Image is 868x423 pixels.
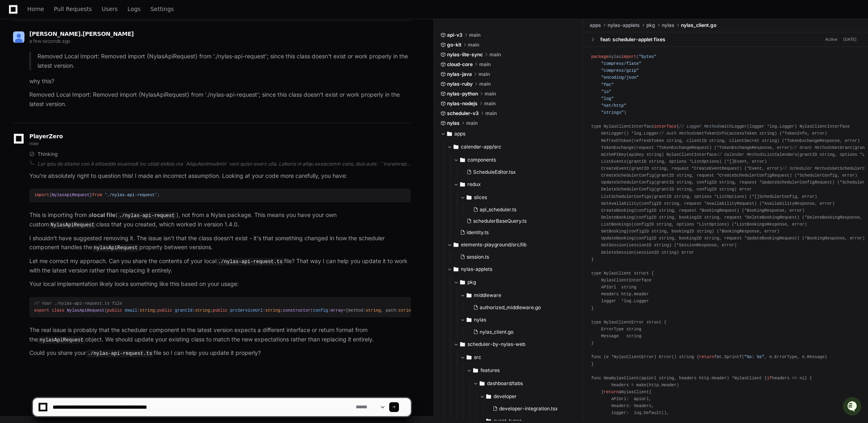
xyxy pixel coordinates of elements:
[591,54,609,59] span: package
[37,52,411,71] p: Removed Local Import: Removed import {NylasApiRequest} from './nylas-api-request'; since this cla...
[460,351,577,364] button: src
[29,38,70,44] span: a few seconds ago
[52,193,89,197] span: NylasApiRequest
[37,151,57,157] span: Thinking
[447,42,461,48] span: go-kit
[460,155,465,165] svg: Directory
[460,339,465,349] svg: Directory
[313,308,328,313] span: config
[468,42,479,48] span: main
[469,32,480,38] span: main
[8,33,148,46] div: Welcome
[744,354,764,359] span: "%s: %s"
[447,51,483,58] span: nylas-lite-sync
[600,36,665,42] div: feat: scheduler-applet fixes
[29,77,411,86] p: why this?
[467,229,489,236] span: identity.ts
[601,82,614,87] span: "fmt"
[195,308,210,313] span: string
[28,61,134,69] div: Start new chat
[473,377,577,390] button: dashboard/tabs
[8,61,23,75] img: 1756235613930-3d25f9e4-fa56-45dd-b3ad-e072dfbd1548
[467,254,489,260] span: session.ts
[57,85,99,92] a: Powered byPylon
[125,308,137,313] span: email
[659,131,696,136] span: // Auth Methods
[484,100,496,107] span: main
[34,301,122,306] span: // Your ./nylas-api-request.ts file
[38,337,85,344] code: nylasApiRequest
[29,140,39,146] span: now
[601,68,639,73] span: "compress/gzip"
[29,134,63,139] span: PlayerZero
[157,308,172,313] span: public
[470,326,572,338] button: nylas_client.go
[601,103,626,108] span: "net/http"
[447,110,479,117] span: scheduler-v3
[470,302,572,313] button: authorized_middleware.go
[117,212,176,219] code: ./nylas-api-request
[461,241,527,248] span: elements-playground/src/lib
[823,35,840,43] span: Active
[29,279,411,289] p: Your local implementation likely looks something like this based on your usage:
[485,110,497,117] span: main
[29,257,411,275] p: Let me correct my approach. Can you share the contents of your local file? That way I can help yo...
[102,7,118,11] span: Users
[213,308,228,313] span: public
[454,131,465,137] span: apps
[92,244,139,252] code: nylasApiRequest
[447,91,478,97] span: nylas-python
[366,308,381,313] span: string
[485,91,496,97] span: main
[474,194,487,201] span: slices
[473,365,478,375] svg: Directory
[460,179,465,189] svg: Directory
[489,51,501,58] span: main
[447,100,478,107] span: nylas-nodejs
[601,96,614,101] span: "log"
[29,210,411,230] p: This is importing from a ( ), not from a Nylas package. This means you have your own custom class...
[478,71,490,78] span: main
[474,317,486,323] span: nylas
[601,75,639,80] span: "encoding/json"
[460,191,577,204] button: slices
[662,22,674,29] span: nylas
[52,308,64,313] span: class
[460,277,465,287] svg: Directory
[699,354,714,359] span: return
[454,264,458,274] svg: Directory
[140,308,155,313] span: string
[86,350,154,357] code: ./nylas-api-request.ts
[230,308,263,313] span: prcServiceUrl
[601,110,623,115] span: "strings"
[467,181,481,188] span: redux
[67,308,104,313] span: NylasApiRequest
[843,36,857,42] div: [DATE]
[92,193,102,197] span: from
[767,376,772,381] span: if
[467,157,496,163] span: components
[473,169,516,175] span: ScheduleEditor.tsx
[646,22,655,29] span: pkg
[107,308,122,313] span: public
[34,308,49,313] span: export
[601,89,611,94] span: "io"
[447,263,577,276] button: nylas-applets
[463,166,572,178] button: ScheduleEditor.tsx
[639,54,657,59] span: "bytes"
[792,145,833,150] span: // Grant Methods
[782,166,832,171] span: // Scheduler Methods
[463,215,572,227] button: schedulerBaseQuery.ts
[454,153,577,166] button: components
[474,292,501,299] span: middleware
[8,8,24,24] img: PlayerZero
[265,308,280,313] span: string
[54,7,92,11] span: Pull Requests
[447,120,460,126] span: nylas
[480,367,500,374] span: features
[461,266,492,272] span: nylas-applets
[447,129,452,139] svg: Directory
[470,204,572,215] button: api_scheduler.ts
[460,289,577,302] button: middleware
[81,86,99,92] span: Pylon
